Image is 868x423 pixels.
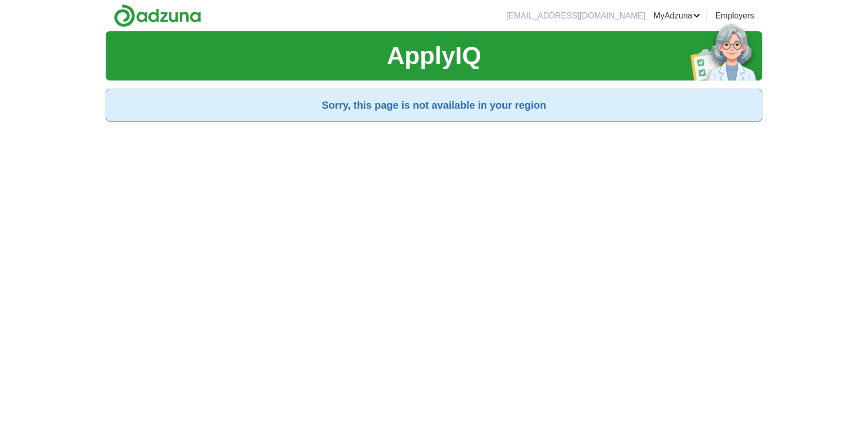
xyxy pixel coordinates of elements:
img: Adzuna logo [114,4,201,27]
li: [EMAIL_ADDRESS][DOMAIN_NAME] [506,10,645,22]
h1: ApplyIQ [387,37,481,74]
a: Employers [715,10,754,22]
a: MyAdzuna [654,10,701,22]
h2: Sorry, this page is not available in your region [114,97,754,113]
